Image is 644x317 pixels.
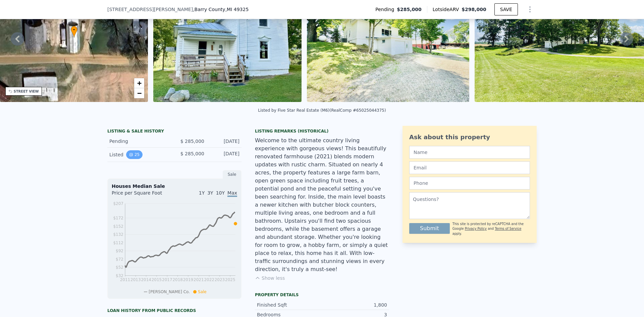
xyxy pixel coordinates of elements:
div: STREET VIEW [14,89,39,94]
button: Show less [255,275,285,281]
tspan: 2023 [215,277,225,282]
tspan: 2014 [141,277,151,282]
div: Pending [109,138,169,145]
div: [DATE] [210,150,239,159]
tspan: 2021 [194,277,204,282]
span: Pending [375,6,397,13]
a: Zoom in [134,78,144,88]
div: Houses Median Sale [112,183,237,190]
span: • [71,27,77,33]
tspan: $207 [113,201,123,206]
span: [PERSON_NAME] Co. [149,289,190,294]
div: LISTING & SALE HISTORY [107,128,241,135]
span: 10Y [216,190,225,196]
span: , MI 49325 [225,7,249,12]
span: $ 285,000 [180,151,204,156]
a: Zoom out [134,88,144,98]
a: Terms of Service [495,227,521,230]
button: SAVE [494,3,518,15]
tspan: 2025 [225,277,235,282]
span: 1Y [199,190,205,196]
tspan: 2019 [183,277,194,282]
span: 3Y [207,190,213,196]
a: Privacy Policy [465,227,487,230]
div: Loan history from public records [107,308,241,313]
tspan: 2017 [162,277,172,282]
tspan: 2015 [152,277,162,282]
tspan: 2013 [130,277,141,282]
div: Ask about this property [409,133,530,142]
span: Lotside ARV [433,6,462,13]
tspan: $112 [113,241,123,245]
div: This site is protected by reCAPTCHA and the Google and apply. [452,222,530,236]
tspan: $92 [116,249,123,253]
div: Sale [223,170,241,179]
button: Submit [409,223,450,234]
div: [DATE] [210,138,239,145]
div: Property details [255,292,389,298]
input: Email [409,161,530,174]
input: Name [409,146,530,159]
div: Listed [109,150,169,159]
span: Sale [198,289,207,294]
span: [STREET_ADDRESS][PERSON_NAME] [107,6,193,13]
tspan: $72 [116,257,123,262]
div: Price per Square Foot [112,190,174,200]
span: $298,000 [462,7,486,12]
tspan: $132 [113,232,123,237]
tspan: $172 [113,216,123,220]
tspan: $52 [116,265,123,270]
tspan: $32 [116,273,123,278]
tspan: 2018 [172,277,183,282]
span: − [137,89,142,97]
div: Welcome to the ultimate country living experience with gorgeous views! This beautifully renovated... [255,137,389,273]
input: Phone [409,177,530,190]
div: Finished Sqft [257,302,322,308]
span: , Barry County [193,6,249,13]
div: Listed by Five Star Real Estate (M6) (RealComp #65025044375) [258,108,386,113]
div: • [71,26,77,38]
button: Show Options [523,3,537,16]
span: $285,000 [397,6,422,13]
tspan: 2011 [120,277,130,282]
tspan: 2022 [204,277,214,282]
span: Max [227,190,237,197]
div: Listing Remarks (Historical) [255,128,389,134]
span: + [137,79,142,87]
tspan: $152 [113,224,123,229]
div: 1,800 [322,302,387,308]
button: View historical data [126,150,143,159]
span: $ 285,000 [180,139,204,144]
